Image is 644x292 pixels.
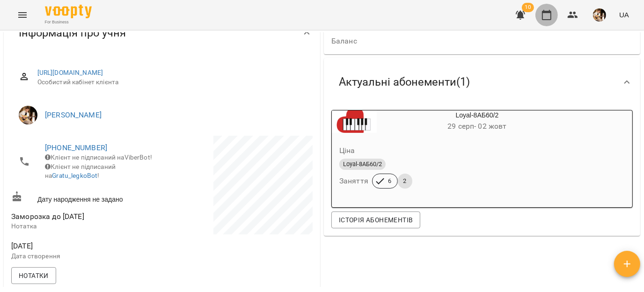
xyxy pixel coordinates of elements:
a: [URL][DOMAIN_NAME] [37,69,103,76]
button: Menu [11,4,34,26]
button: Loyal-8АБ60/229 серп- 02 жовтЦінаLoyal-8АБ60/2Заняття62 [332,110,578,200]
a: [PHONE_NUMBER] [45,143,107,152]
p: Нотатка [11,222,160,231]
span: Інформація про учня [19,26,126,40]
img: 0162ea527a5616b79ea1cf03ccdd73a5.jpg [593,8,606,22]
span: Нотатки [19,270,49,281]
span: Заморозка до [DATE] [11,212,84,221]
div: Loyal-8АБ60/2 [377,110,578,133]
img: Сергій ВЛАСОВИЧ [19,106,37,124]
a: [PERSON_NAME] [45,110,102,119]
span: 10 [522,3,534,12]
button: Історія абонементів [331,212,420,228]
div: Loyal-8АБ60/2 [332,110,377,133]
span: [DATE] [11,241,160,252]
span: 29 серп - 02 жовт [447,122,506,131]
button: Нотатки [11,267,56,284]
h6: Ціна [339,144,355,157]
span: Баланс [331,36,544,47]
p: Дата створення [11,252,160,261]
div: Дату народження не задано [9,189,162,206]
div: Актуальні абонементи(1) [324,58,640,106]
span: UA [619,10,629,20]
span: Loyal-8АБ60/2 [339,160,386,168]
span: Історія абонементів [339,214,413,226]
span: Актуальні абонементи ( 1 ) [339,75,470,89]
span: For Business [45,19,92,25]
h6: Заняття [339,175,368,188]
div: Інформація про учня [4,9,320,57]
span: 6 [383,177,397,185]
button: UA [615,6,633,23]
span: Клієнт не підписаний на ViberBot! [45,153,152,161]
a: Gratu_legkoBot [52,172,97,179]
span: 2 [398,177,412,185]
span: Особистий кабінет клієнта [37,78,305,87]
span: Клієнт не підписаний на ! [45,163,116,180]
img: Voopty Logo [45,5,92,18]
